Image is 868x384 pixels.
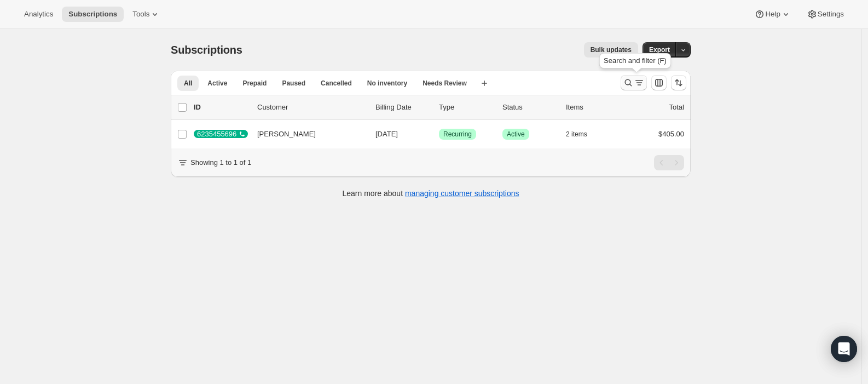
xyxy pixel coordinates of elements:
p: Learn more about [343,188,519,199]
span: Settings [818,10,844,19]
button: Tools [126,7,167,22]
button: Analytics [18,7,60,22]
span: Subscriptions [171,44,242,56]
span: No inventory [367,79,407,88]
span: Active [507,130,525,139]
p: Showing 1 to 1 of 1 [190,157,251,168]
div: 6235455696[PERSON_NAME][DATE]SuccessRecurringSuccessActive2 items$405.00 [194,127,684,142]
button: Help [748,7,797,22]
span: Recurring [443,130,472,139]
span: Export [649,45,670,54]
div: Type [439,102,494,113]
button: Bulk updates [584,42,638,58]
span: [DATE] [375,130,398,138]
button: Sort the results [671,75,686,90]
button: Create new view [476,76,493,91]
span: Paused [282,79,305,88]
span: Subscriptions [68,10,117,19]
button: Settings [800,7,850,22]
div: 6235455696 [194,130,248,138]
span: Analytics [24,10,53,19]
a: managing customer subscriptions [405,189,519,198]
p: Billing Date [375,102,430,113]
p: ID [194,102,248,113]
span: $405.00 [658,130,684,138]
span: Needs Review [423,79,467,88]
span: Prepaid [242,79,267,88]
button: Subscriptions [62,7,124,22]
div: Items [566,102,621,113]
p: Customer [257,102,367,113]
span: 2 items [566,130,587,139]
nav: Pagination [654,155,684,170]
div: Open Intercom Messenger [831,336,857,362]
button: Customize table column order and visibility [651,75,667,90]
span: [PERSON_NAME] [257,129,316,140]
button: [PERSON_NAME] [251,125,360,143]
span: Active [207,79,227,88]
span: Bulk updates [591,45,632,54]
button: 2 items [566,127,599,142]
span: Cancelled [321,79,352,88]
span: All [184,79,192,88]
p: Total [669,102,684,113]
span: Tools [132,10,149,19]
span: Help [765,10,780,19]
button: Search and filter results [621,75,647,90]
p: Status [502,102,557,113]
div: IDCustomerBilling DateTypeStatusItemsTotal [194,102,684,113]
button: Export [643,42,676,58]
